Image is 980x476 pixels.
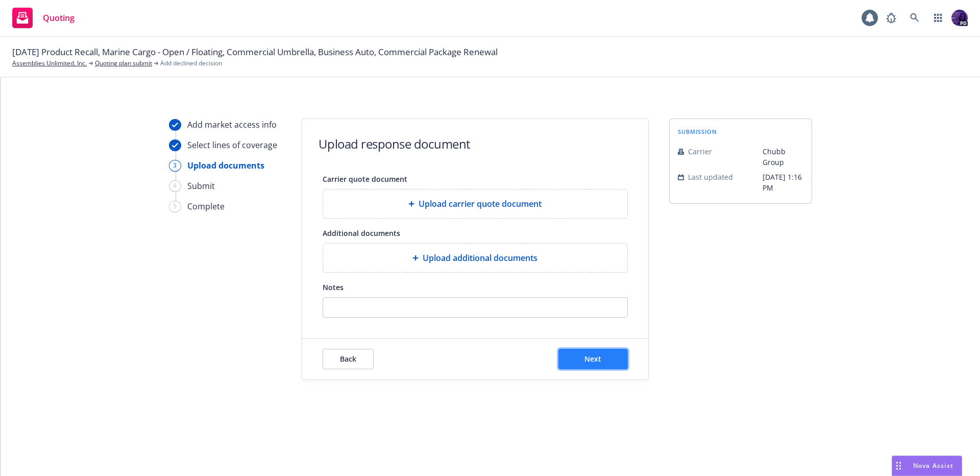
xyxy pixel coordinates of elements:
span: Notes [323,282,344,292]
div: 5 [169,201,181,212]
span: Carrier quote document [323,174,407,184]
span: Chubb Group [763,146,803,168]
span: [DATE] 1:16 PM [763,172,803,193]
div: Upload additional documents [323,243,628,273]
span: Quoting [43,14,75,22]
span: Additional documents [323,228,400,238]
button: Nova Assist [892,456,962,476]
span: submission [678,127,717,136]
button: Next [558,349,628,369]
div: 4 [169,180,181,192]
h1: Upload response document [318,135,471,152]
span: Carrier [688,146,712,157]
span: Nova Assist [913,461,953,470]
div: Upload documents [187,159,264,172]
a: Quoting plan submit [95,59,152,68]
span: Back [340,354,356,364]
a: Search [904,8,925,28]
img: photo [951,10,968,26]
div: Upload carrier quote document [323,189,628,219]
span: Upload additional documents [423,252,537,264]
div: Select lines of coverage [187,139,277,151]
a: Switch app [928,8,948,28]
a: Assemblies Unlimited, Inc. [12,59,87,68]
span: Add declined decision [160,59,222,68]
span: Last updated [688,172,733,182]
button: Back [323,349,374,369]
div: 3 [169,160,181,172]
div: Drag to move [892,456,905,475]
a: Quoting [8,4,79,32]
div: Add market access info [187,118,277,131]
span: Upload carrier quote document [419,198,542,210]
div: Submit [187,180,215,192]
div: Complete [187,200,225,212]
span: [DATE] Product Recall, Marine Cargo - Open / Floating, Commercial Umbrella, Business Auto, Commer... [12,45,498,59]
a: Report a Bug [881,8,901,28]
span: Next [584,354,601,364]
